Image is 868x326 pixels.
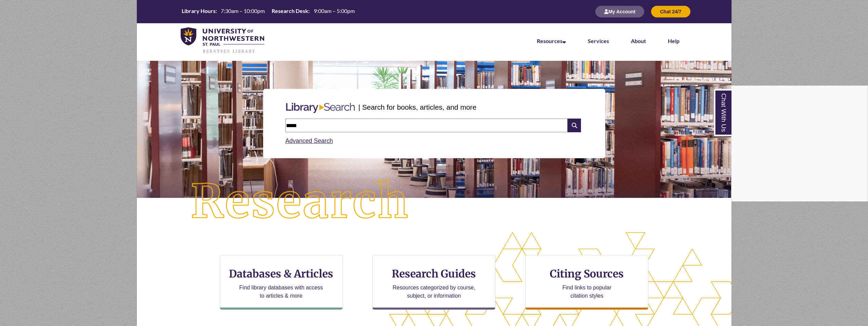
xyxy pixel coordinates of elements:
[588,38,609,44] a: Services
[714,89,731,136] a: Chat With Us
[731,85,868,202] div: Chat With Us
[631,38,646,44] a: About
[181,27,264,54] img: UNWSP Library Logo
[668,38,679,44] a: Help
[537,38,566,44] a: Resources
[731,86,868,201] iframe: Chat Widget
